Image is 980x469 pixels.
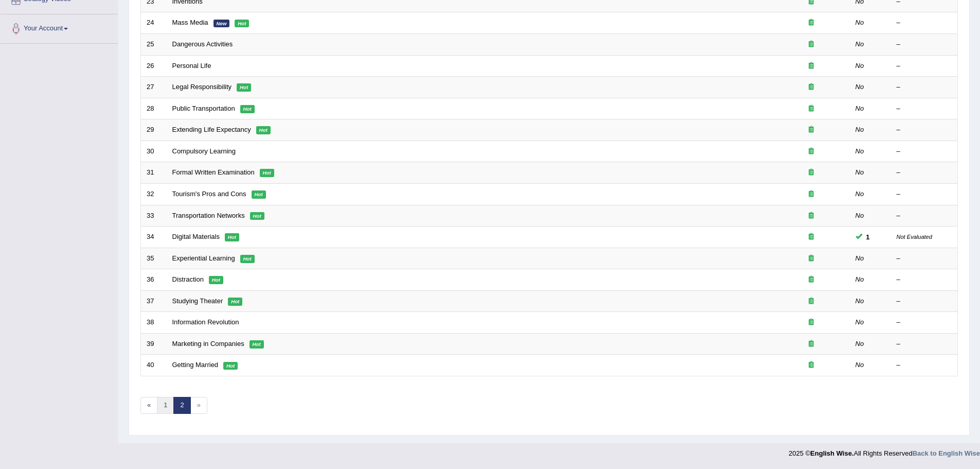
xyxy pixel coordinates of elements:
div: – [897,339,952,349]
div: – [897,211,952,221]
a: Compulsory Learning [172,147,236,155]
a: Marketing in Companies [172,340,244,348]
td: 33 [141,205,167,227]
a: Personal Life [172,62,211,70]
a: Mass Media [172,19,208,26]
div: – [897,297,952,306]
div: Exam occurring question [778,40,844,49]
em: Hot [225,233,239,241]
em: Hot [228,298,242,306]
em: No [856,147,864,155]
em: Hot [260,169,274,177]
div: – [897,318,952,327]
div: Exam occurring question [778,168,844,178]
div: Exam occurring question [778,104,844,114]
em: No [856,340,864,348]
em: Hot [209,276,223,284]
div: – [897,82,952,92]
a: Extending Life Expectancy [172,126,251,133]
em: No [856,297,864,305]
div: Exam occurring question [778,339,844,349]
em: No [856,212,864,219]
div: Exam occurring question [778,232,844,242]
em: No [856,190,864,198]
div: – [897,360,952,370]
td: 38 [141,312,167,334]
div: Exam occurring question [778,275,844,285]
em: Hot [250,340,264,349]
span: You can still take this question [862,232,874,242]
a: Dangerous Activities [172,40,233,48]
em: No [856,361,864,369]
em: Hot [252,190,266,199]
div: – [897,254,952,264]
em: No [856,40,864,48]
em: Hot [235,20,249,28]
a: Transportation Networks [172,212,245,219]
em: Hot [240,105,255,113]
small: Not Evaluated [897,234,932,240]
div: – [897,104,952,114]
em: No [856,168,864,176]
a: Legal Responsibility [172,83,232,91]
td: 39 [141,333,167,355]
td: 24 [141,12,167,34]
em: No [856,83,864,91]
em: No [856,318,864,326]
em: No [856,62,864,70]
a: 1 [157,397,174,414]
div: Exam occurring question [778,360,844,370]
em: Hot [256,126,271,134]
em: Hot [237,83,251,92]
a: Back to English Wise [913,449,980,457]
a: « [140,397,157,414]
div: – [897,125,952,135]
div: – [897,40,952,49]
td: 37 [141,290,167,312]
div: Exam occurring question [778,297,844,306]
div: – [897,18,952,28]
em: No [856,105,864,112]
div: Exam occurring question [778,82,844,92]
div: Exam occurring question [778,18,844,28]
td: 29 [141,119,167,141]
em: No [856,19,864,26]
td: 31 [141,162,167,184]
td: 40 [141,355,167,376]
a: 2 [173,397,190,414]
td: 34 [141,227,167,248]
a: Your Account [1,14,118,40]
div: – [897,189,952,199]
div: Exam occurring question [778,147,844,157]
div: – [897,147,952,157]
em: No [856,254,864,262]
em: Hot [250,212,264,220]
div: Exam occurring question [778,61,844,71]
a: Public Transportation [172,105,235,112]
em: No [856,275,864,283]
em: No [856,126,864,133]
a: Getting Married [172,361,219,369]
strong: English Wise. [810,449,853,457]
td: 27 [141,77,167,98]
td: 28 [141,98,167,119]
a: Distraction [172,275,204,283]
div: – [897,61,952,71]
div: Exam occurring question [778,318,844,327]
div: Exam occurring question [778,254,844,264]
div: – [897,275,952,285]
a: Digital Materials [172,233,220,240]
a: Information Revolution [172,318,239,326]
td: 35 [141,248,167,269]
td: 26 [141,55,167,77]
em: Hot [240,255,255,263]
div: Exam occurring question [778,189,844,199]
a: Studying Theater [172,297,223,305]
em: Hot [223,362,238,370]
a: Experiential Learning [172,254,235,262]
td: 36 [141,269,167,291]
div: – [897,168,952,178]
em: New [213,20,230,28]
a: Tourism's Pros and Cons [172,190,246,198]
